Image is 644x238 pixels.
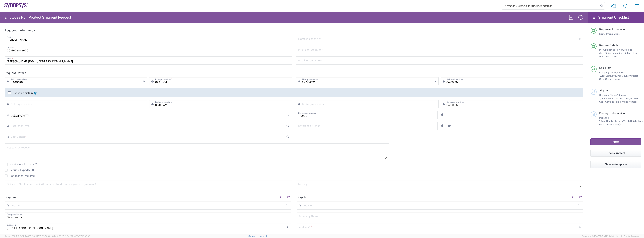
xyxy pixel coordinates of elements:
h2: Ship To [297,195,307,199]
span: Company Name, [599,94,617,96]
h2: Employee Non-Product Shipment Request [4,15,71,20]
span: Phone Number [621,100,637,103]
i: × [143,78,145,84]
span: Height, [630,120,638,122]
i: × [434,78,436,84]
button: Save shipment [590,150,641,157]
input: Shipment, tracking or reference number [502,2,599,9]
label: Is shipment for Install? [5,163,37,166]
span: [DATE] 09:39:01 [76,235,91,237]
a: Remove Reference [440,123,445,128]
span: Length, [615,120,623,122]
span: State/Province, [605,74,622,77]
span: Ship From [599,66,611,69]
span: Contact Name [605,78,621,81]
a: Remove Reference [440,112,445,118]
label: Return label required [5,174,35,177]
span: [DATE] 09:50:40 [35,235,51,237]
span: Client: 2025.19.0-129fbcf [52,235,91,237]
span: Request Details [599,44,618,47]
label: Schedule pickup [8,91,33,94]
span: City, [601,97,605,100]
span: Type, [601,120,606,122]
h2: Ship From [5,195,18,199]
span: Package 1: [599,116,609,122]
span: Country, [622,74,631,77]
span: Phone, [606,32,613,35]
span: Width, [623,120,630,122]
a: Feedback [258,235,267,237]
span: State/Province, [605,97,622,100]
span: Copyright © [DATE]-[DATE] Agistix Inc., All Rights Reserved [582,234,640,238]
span: Pickup open time, [605,52,624,54]
button: Next [590,138,641,145]
label: Request Expedite [5,169,31,172]
span: Number, [606,120,615,122]
a: Support [248,235,258,237]
span: Package Information [599,112,625,115]
button: Save as template [590,161,641,168]
a: Add Reference [447,123,452,128]
span: Server: 2025.19.0-91c74307f99 [4,235,51,237]
h2: Shipment Checklist [591,15,629,20]
span: Contact Name, [605,100,621,103]
span: Email [613,32,620,35]
span: Pickup open date, [599,48,618,51]
span: Company Name, [599,71,617,74]
span: City, [601,74,605,77]
span: Cost Center [605,55,617,58]
h2: Request Details [5,71,26,75]
span: Requester Information [599,28,626,31]
span: Ship To [599,89,608,92]
h2: Requester Information [5,29,35,32]
span: Country, [622,97,631,100]
span: Name, [599,32,606,35]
